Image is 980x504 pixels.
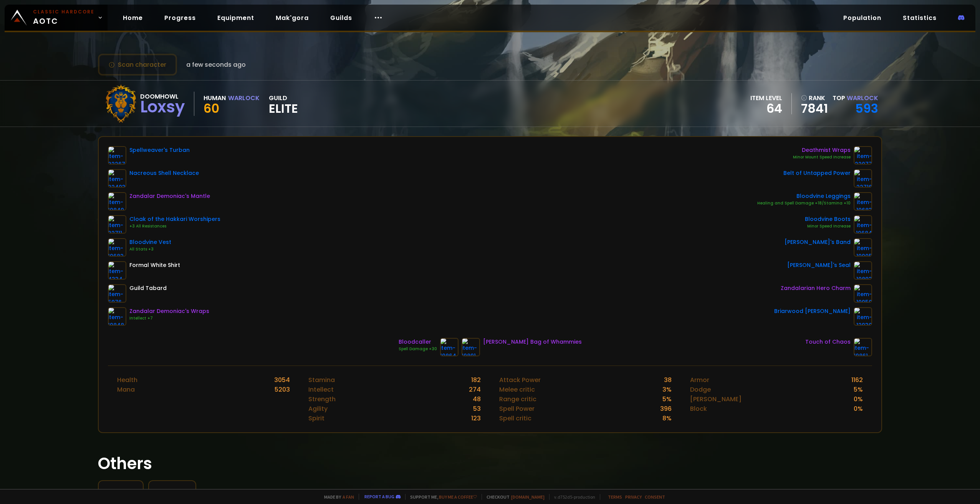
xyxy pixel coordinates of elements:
[343,494,354,500] a: a fan
[158,10,202,26] a: Progress
[269,103,298,114] span: Elite
[308,375,335,385] div: Stamina
[117,385,135,394] div: Mana
[483,338,582,346] div: [PERSON_NAME] Bag of Whammies
[473,404,481,413] div: 53
[757,192,851,200] div: Bloodvine Leggings
[117,10,149,26] a: Home
[117,375,137,385] div: Health
[774,307,851,315] div: Briarwood [PERSON_NAME]
[499,404,535,413] div: Spell Power
[854,238,872,257] img: item-19905
[108,307,126,326] img: item-19848
[108,284,126,303] img: item-5976
[129,215,220,223] div: Cloak of the Hakkari Worshipers
[439,494,477,500] a: Buy me a coffee
[897,10,943,26] a: Statistics
[511,494,545,500] a: [DOMAIN_NAME]
[129,238,171,246] div: Bloodvine Vest
[129,284,167,292] div: Guild Tabard
[854,192,872,211] img: item-19683
[129,315,209,321] div: Intellect +7
[129,146,190,154] div: Spellweaver's Turban
[211,10,260,26] a: Equipment
[499,394,536,404] div: Range critic
[140,92,185,101] div: Doomhowl
[847,94,878,102] span: Warlock
[805,338,851,346] div: Touch of Chaos
[204,100,219,117] span: 60
[105,487,137,497] div: Makgora
[662,385,672,394] div: 3 %
[270,10,315,26] a: Mak'gora
[625,494,642,500] a: Privacy
[274,375,290,385] div: 3054
[785,238,851,246] div: [PERSON_NAME]'s Band
[793,146,851,154] div: Deathmist Wraps
[787,261,851,269] div: [PERSON_NAME]'s Seal
[690,385,711,394] div: Dodge
[499,413,531,423] div: Spell critic
[690,375,709,385] div: Armor
[108,192,126,211] img: item-19849
[793,154,851,160] div: Minor Mount Speed Increase
[854,169,872,188] img: item-22716
[662,394,672,404] div: 5 %
[854,394,863,404] div: 0 %
[308,394,336,404] div: Strength
[108,261,126,280] img: item-4334
[228,93,260,103] div: Warlock
[499,375,541,385] div: Attack Power
[469,385,481,394] div: 274
[308,413,324,423] div: Spirit
[608,494,622,500] a: Terms
[471,375,481,385] div: 182
[129,246,171,252] div: All Stats +3
[854,404,863,413] div: 0 %
[854,215,872,234] img: item-19684
[851,375,863,385] div: 1162
[645,494,665,500] a: Consent
[750,103,782,114] div: 64
[471,413,481,423] div: 123
[129,307,209,315] div: Zandalar Demoniac's Wraps
[5,5,108,31] a: Classic HardcoreAOTC
[781,284,851,292] div: Zandalarian Hero Charm
[462,338,480,356] img: item-19891
[801,103,828,114] a: 7841
[129,223,220,229] div: +3 All Resistances
[854,146,872,165] img: item-22077
[854,307,872,326] img: item-12930
[324,10,358,26] a: Guilds
[308,404,328,413] div: Agility
[108,238,126,257] img: item-19682
[129,261,180,269] div: Formal White Shirt
[750,93,782,103] div: item level
[405,494,477,500] span: Support me,
[837,10,887,26] a: Population
[399,346,437,352] div: Spell Damage +30
[108,146,126,165] img: item-22267
[440,338,459,356] img: item-19864
[129,169,199,177] div: Nacreous Shell Necklace
[499,385,535,394] div: Melee critic
[473,394,481,404] div: 48
[186,60,246,69] span: a few seconds ago
[662,413,672,423] div: 8 %
[33,8,94,15] small: Classic Hardcore
[399,338,437,346] div: Bloodcaller
[155,487,189,497] div: Equipment
[757,200,851,206] div: Healing and Spell Damage +18/Stamina +10
[854,261,872,280] img: item-19893
[854,385,863,394] div: 5 %
[108,215,126,234] img: item-22711
[108,169,126,188] img: item-22403
[482,494,545,500] span: Checkout
[690,404,707,413] div: Block
[805,215,851,223] div: Bloodvine Boots
[783,169,851,177] div: Belt of Untapped Power
[98,451,882,476] h1: Others
[98,54,177,76] button: Scan character
[854,284,872,303] img: item-19950
[690,394,742,404] div: [PERSON_NAME]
